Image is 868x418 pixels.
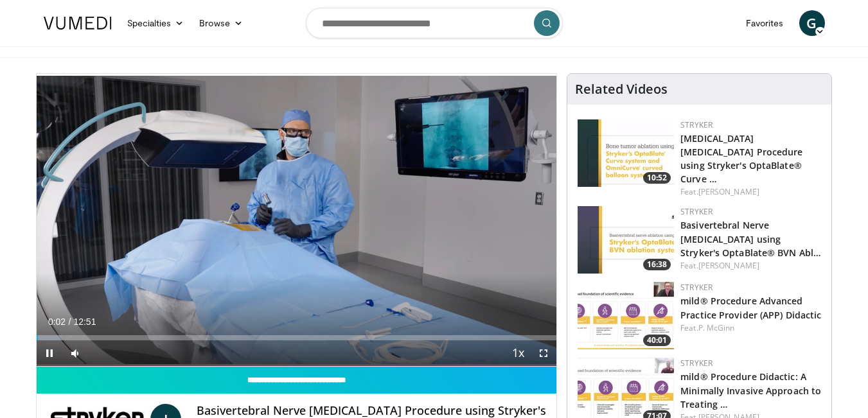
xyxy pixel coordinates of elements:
[738,10,792,36] a: Favorites
[37,74,557,367] video-js: Video Player
[643,335,671,346] span: 40:01
[578,282,674,349] img: 4f822da0-6aaa-4e81-8821-7a3c5bb607c6.150x105_q85_crop-smart_upscale.jpg
[44,17,112,30] img: VuMedi Logo
[799,10,825,36] a: G
[191,10,251,36] a: Browse
[575,82,668,97] h4: Related Videos
[578,119,674,187] a: 10:52
[698,260,759,271] a: [PERSON_NAME]
[69,317,71,327] span: /
[680,295,821,320] a: mild® Procedure Advanced Practice Provider (APP) Didactic
[680,219,821,258] a: Basivertebral Nerve [MEDICAL_DATA] using Stryker's OptaBlate® BVN Abl…
[120,10,192,36] a: Specialties
[680,186,821,198] div: Feat.
[62,340,88,366] button: Mute
[680,132,802,185] a: [MEDICAL_DATA] [MEDICAL_DATA] Procedure using Stryker's OptaBlate® Curve …
[680,206,713,217] a: Stryker
[680,358,713,369] a: Stryker
[643,172,671,184] span: 10:52
[698,186,759,197] a: [PERSON_NAME]
[578,206,674,274] a: 16:38
[680,119,713,130] a: Stryker
[531,340,556,366] button: Fullscreen
[698,322,735,333] a: P. McGinn
[48,317,66,327] span: 0:02
[37,335,557,340] div: Progress Bar
[578,206,674,274] img: efc84703-49da-46b6-9c7b-376f5723817c.150x105_q85_crop-smart_upscale.jpg
[643,259,671,270] span: 16:38
[73,317,96,327] span: 12:51
[680,282,713,293] a: Stryker
[505,340,531,366] button: Playback Rate
[680,260,821,272] div: Feat.
[680,322,821,334] div: Feat.
[578,119,674,187] img: 0f0d9d51-420c-42d6-ac87-8f76a25ca2f4.150x105_q85_crop-smart_upscale.jpg
[680,370,821,410] a: mild® Procedure Didactic: A Minimally Invasive Approach to Treating …
[306,8,563,39] input: Search topics, interventions
[37,340,62,366] button: Pause
[578,282,674,349] a: 40:01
